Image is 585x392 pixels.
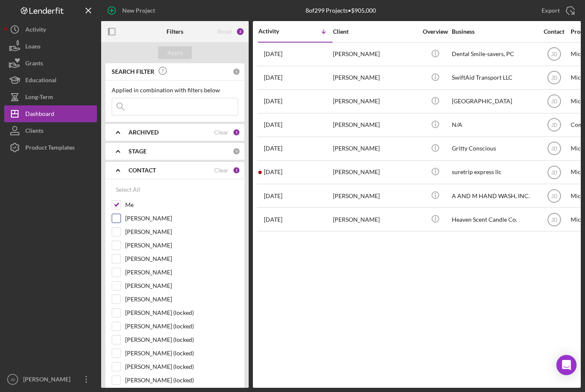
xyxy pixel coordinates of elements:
[4,21,97,38] button: Activity
[551,193,557,199] text: JD
[551,51,557,57] text: JD
[125,322,238,330] label: [PERSON_NAME] (locked)
[264,74,282,81] time: 2025-08-06 20:44
[125,376,238,384] label: [PERSON_NAME] (locked)
[25,105,54,124] div: Dashboard
[264,216,282,223] time: 2025-01-08 01:19
[125,268,238,277] label: [PERSON_NAME]
[551,217,557,223] text: JD
[25,55,43,74] div: Grants
[452,28,536,35] div: Business
[551,169,557,175] text: JD
[258,28,295,35] div: Activity
[551,146,557,152] text: JD
[214,129,228,136] div: Clear
[125,241,238,250] label: [PERSON_NAME]
[25,122,43,141] div: Clients
[125,228,238,236] label: [PERSON_NAME]
[333,185,417,207] div: [PERSON_NAME]
[116,181,140,198] div: Select All
[306,7,376,14] div: 8 of 299 Projects • $905,000
[125,362,238,371] label: [PERSON_NAME] (locked)
[556,355,577,375] div: Open Intercom Messenger
[112,181,145,198] button: Select All
[25,89,53,107] div: Long-Term
[233,129,240,136] div: 1
[452,90,536,113] div: [GEOGRAPHIC_DATA]
[25,139,75,158] div: Product Templates
[542,2,560,19] div: Export
[333,43,417,65] div: [PERSON_NAME]
[125,201,238,209] label: Me
[21,371,76,390] div: [PERSON_NAME]
[4,38,97,55] button: Loans
[419,28,451,35] div: Overview
[452,185,536,207] div: A AND M HAND WASH, INC.
[25,21,46,40] div: Activity
[125,282,238,290] label: [PERSON_NAME]
[264,193,282,199] time: 2025-05-05 14:36
[125,295,238,303] label: [PERSON_NAME]
[551,122,557,128] text: JD
[25,72,56,91] div: Educational
[264,121,282,128] time: 2025-07-07 15:44
[551,99,557,105] text: JD
[333,28,417,35] div: Client
[129,148,147,155] b: STAGE
[125,336,238,344] label: [PERSON_NAME] (locked)
[538,28,570,35] div: Contact
[333,90,417,113] div: [PERSON_NAME]
[4,371,97,388] button: JD[PERSON_NAME]
[551,75,557,81] text: JD
[264,98,282,105] time: 2025-07-08 17:19
[264,145,282,152] time: 2025-05-26 16:22
[452,161,536,183] div: suretrip express llc
[264,169,282,175] time: 2025-05-16 18:22
[112,87,238,94] div: Applied in combination with filters below
[264,51,282,57] time: 2025-08-08 03:19
[333,114,417,136] div: [PERSON_NAME]
[217,28,232,35] div: Reset
[25,38,40,57] div: Loans
[112,68,154,75] b: SEARCH FILTER
[101,2,164,19] button: New Project
[4,139,97,156] button: Product Templates
[452,67,536,89] div: SwiftAid Transport LLC
[452,208,536,231] div: Heaven Scent Candle Co.
[129,167,156,174] b: CONTACT
[4,89,97,105] button: Long-Term
[125,309,238,317] label: [PERSON_NAME] (locked)
[125,214,238,223] label: [PERSON_NAME]
[4,55,97,72] button: Grants
[214,167,228,174] div: Clear
[166,28,183,35] b: Filters
[125,255,238,263] label: [PERSON_NAME]
[158,46,192,59] button: Apply
[129,129,158,136] b: ARCHIVED
[167,46,183,59] div: Apply
[333,67,417,89] div: [PERSON_NAME]
[233,166,240,174] div: 1
[4,122,97,139] button: Clients
[122,2,155,19] div: New Project
[333,208,417,231] div: [PERSON_NAME]
[233,68,240,75] div: 0
[333,161,417,183] div: [PERSON_NAME]
[4,72,97,89] button: Educational
[452,137,536,160] div: Gritty Conscious
[452,43,536,65] div: Dental Smile-savers, PC
[452,114,536,136] div: N/A
[233,148,240,155] div: 0
[125,349,238,357] label: [PERSON_NAME] (locked)
[4,105,97,122] button: Dashboard
[333,137,417,160] div: [PERSON_NAME]
[10,377,15,382] text: JD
